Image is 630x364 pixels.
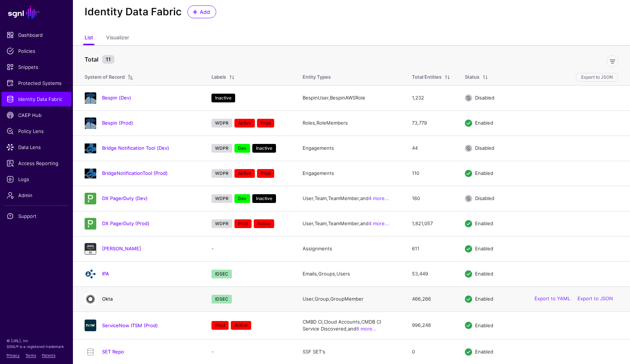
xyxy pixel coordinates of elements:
span: Data Lens [7,144,66,151]
span: CAEP Hub [7,111,66,119]
a: DX PagerDuty (Dev) [102,195,148,201]
a: 4 more... [369,195,389,201]
img: svg+xml;base64,PHN2ZyB2ZXJzaW9uPSIxLjEiIGlkPSJMYXllcl8xIiB4bWxucz0iaHR0cDovL3d3dy53My5vcmcvMjAwMC... [85,92,96,104]
a: Bridge Notification Tool (Dev) [102,145,169,151]
img: svg+xml;base64,PHN2ZyB3aWR0aD0iNjQiIGhlaWdodD0iNjQiIHZpZXdCb3g9IjAgMCA2NCA2NCIgZmlsbD0ibm9uZSIgeG... [85,243,96,255]
span: Inactive [211,94,235,102]
a: Dashboard [1,28,71,42]
span: WDPR [211,144,232,153]
span: Add [199,8,211,16]
a: ServiceNow ITSM (Prod) [102,322,158,328]
span: Protected Systems [7,79,66,87]
td: 996,248 [405,312,458,339]
span: Prod [257,119,274,128]
img: svg+xml;base64,PHN2ZyB3aWR0aD0iNjQiIGhlaWdodD0iNjQiIHZpZXdCb3g9IjAgMCA2NCA2NCIgZmlsbD0ibm9uZSIgeG... [85,218,96,230]
span: Enabled [475,296,493,302]
div: Status [465,74,479,81]
img: svg+xml;base64,PHN2ZyB3aWR0aD0iNjQiIGhlaWdodD0iNjQiIHZpZXdCb3g9IjAgMCA2NCA2NCIgZmlsbD0ibm9uZSIgeG... [85,193,96,204]
td: 1,821,057 [405,211,458,236]
span: Enabled [475,120,493,126]
span: Inactive [252,144,276,153]
div: Labels [211,74,226,81]
span: Dev [234,194,250,203]
span: Dashboard [7,31,66,39]
a: Visualizer [106,31,129,45]
a: List [85,31,93,45]
span: Enabled [475,220,493,226]
img: svg+xml;base64,PHN2ZyB2ZXJzaW9uPSIxLjEiIGlkPSJMYXllcl8xIiB4bWxucz0iaHR0cDovL3d3dy53My5vcmcvMjAwMC... [85,142,96,154]
span: Enabled [475,322,493,328]
span: Entity Types [303,74,331,80]
span: IDSEC [211,270,232,278]
td: BespinUser, BespinAWSRole [295,85,405,110]
small: 11 [102,55,114,64]
h2: Identity Data Fabric [85,6,182,18]
strong: Total [85,56,98,63]
td: Engagements [295,161,405,186]
p: © [URL], Inc [7,338,66,344]
span: Logs [7,176,66,183]
a: Snippets [1,60,71,74]
span: Access Reporting [7,160,66,167]
span: Policy Lens [7,128,66,135]
td: 466,266 [405,286,458,312]
a: Privacy [7,353,20,357]
td: 160 [405,186,458,211]
span: Admin [7,192,66,199]
img: svg+xml;base64,PD94bWwgdmVyc2lvbj0iMS4wIiBlbmNvZGluZz0iVVRGLTgiIHN0YW5kYWxvbmU9Im5vIj8+CjwhLS0gQ3... [85,268,96,280]
span: Active [234,119,255,128]
p: SGNL® is a registered trademark [7,344,66,349]
a: IPA [102,271,109,277]
a: Policy Lens [1,124,71,138]
button: Export to JSON [576,73,618,82]
a: Export to YAML [534,296,570,302]
a: CAEP Hub [1,108,71,122]
span: Inactive [252,194,276,203]
td: User, Team, TeamMember, and [295,186,405,211]
td: 53,449 [405,261,458,286]
a: Identity Data Fabric [1,92,71,106]
a: SET Repo [102,349,124,355]
span: Identity Data Fabric [7,95,66,103]
td: User, Team, TeamMember, and [295,211,405,236]
td: Roles, RoleMembers [295,110,405,136]
a: Okta [102,296,113,302]
a: 8 more... [356,326,377,332]
img: svg+xml;base64,PHN2ZyB3aWR0aD0iNjQiIGhlaWdodD0iNjQiIHZpZXdCb3g9IjAgMCA2NCA2NCIgZmlsbD0ibm9uZSIgeG... [85,320,96,331]
a: [PERSON_NAME] [102,246,141,251]
td: 611 [405,236,458,261]
div: System of Record [85,74,125,81]
a: DX PagerDuty (Prod) [102,220,149,226]
a: Data Lens [1,140,71,154]
img: svg+xml;base64,PHN2ZyB2ZXJzaW9uPSIxLjEiIGlkPSJMYXllcl8xIiB4bWxucz0iaHR0cDovL3d3dy53My5vcmcvMjAwMC... [85,117,96,129]
img: svg+xml;base64,PHN2ZyB3aWR0aD0iNjQiIGhlaWdodD0iNjQiIHZpZXdCb3g9IjAgMCA2NCA2NCIgZmlsbD0ibm9uZSIgeG... [85,293,96,305]
span: WDPR [211,119,232,128]
span: Prod [211,321,229,330]
span: WDPR [211,219,232,228]
a: Patents [42,353,55,357]
span: Policies [7,47,66,55]
td: Assignments [295,236,405,261]
span: Snippets [7,63,66,71]
a: Bespin (Dev) [102,95,131,101]
a: Policies [1,44,71,58]
td: - [204,236,295,261]
span: Enabled [475,271,493,277]
span: Enabled [475,170,493,176]
a: SGNL [4,4,69,20]
span: Active [254,219,274,228]
td: Emails, Groups, Users [295,261,405,286]
a: 4 more... [369,220,389,226]
a: Protected Systems [1,76,71,90]
a: Bespin (Prod) [102,120,133,126]
span: Disabled [475,195,494,201]
a: Add [187,5,216,18]
span: Dev [234,144,250,153]
span: Active [234,169,255,178]
span: Disabled [475,145,494,151]
td: CMBD CI, Cloud Accounts, CMDB CI Service Discovered, and [295,312,405,339]
td: 44 [405,136,458,161]
span: Prod [234,219,252,228]
span: WDPR [211,194,232,203]
span: Support [7,212,66,220]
